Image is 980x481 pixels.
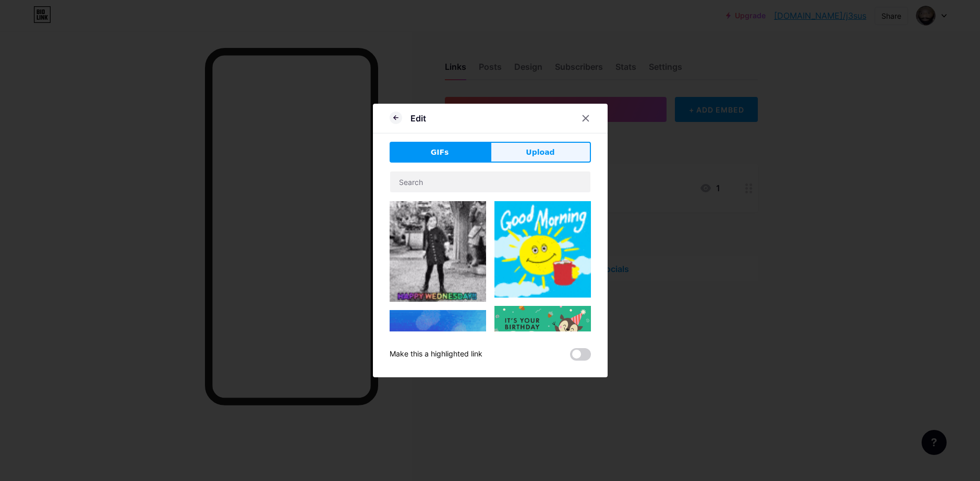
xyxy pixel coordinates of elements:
span: Upload [526,147,554,158]
img: Gihpy [390,201,486,302]
input: Search [390,171,590,192]
div: Make this a highlighted link [390,348,482,361]
img: Gihpy [494,306,591,371]
div: Edit [410,112,426,125]
span: GIFs [431,147,449,158]
img: Gihpy [390,310,486,406]
button: GIFs [390,142,490,163]
img: Gihpy [494,201,591,298]
button: Upload [490,142,591,163]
